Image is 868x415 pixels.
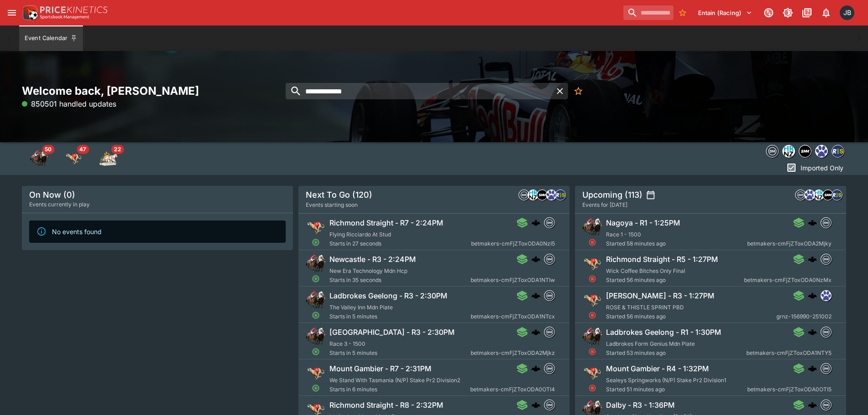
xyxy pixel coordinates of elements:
[531,218,540,227] img: logo-cerberus.svg
[821,364,831,374] img: betmakers.png
[329,385,470,394] span: Starts in 6 minutes
[606,267,685,274] span: Wick Coffee Bitches Only Final
[646,190,655,200] button: settings
[329,348,471,358] span: Starts in 5 minutes
[808,255,817,264] img: logo-cerberus.svg
[606,312,776,321] span: Started 56 minutes ago
[546,190,557,200] div: grnz
[544,218,555,228] img: betmakers.png
[822,190,833,200] div: samemeetingmulti
[570,83,586,99] button: No Bookmarks
[544,291,555,301] img: betmakers.png
[832,145,844,157] img: racingandsports.jpeg
[808,255,817,264] div: cerberus
[795,190,806,200] div: betmakers
[783,145,795,157] img: hrnz.png
[329,276,471,285] span: Starts in 35 seconds
[808,218,817,227] div: cerberus
[22,98,116,109] p: 850501 handled updates
[537,190,547,200] img: samemeetingmulti.png
[20,4,38,22] img: PriceKinetics Logo
[544,364,555,374] img: betmakers.png
[65,149,83,168] img: greyhound_racing
[531,291,540,300] img: logo-cerberus.svg
[306,217,326,237] img: greyhound_racing.png
[782,145,795,158] div: hrnz
[531,218,540,227] div: cerberus
[606,291,714,301] h6: [PERSON_NAME] - R3 - 1:27PM
[329,328,455,337] h6: [GEOGRAPHIC_DATA] - R3 - 2:30PM
[544,327,555,337] img: betmakers.png
[747,385,832,394] span: betmakers-cmFjZToxODA0OTI5
[606,276,744,285] span: Started 56 minutes ago
[312,238,320,246] svg: Open
[306,327,326,347] img: horse_racing.png
[808,291,817,300] img: logo-cerberus.svg
[606,400,675,410] h6: Dalby - R3 - 1:36PM
[606,364,709,374] h6: Mount Gambier - R4 - 1:32PM
[544,363,555,374] div: betmakers
[329,291,447,301] h6: Ladbrokes Geelong - R3 - 2:30PM
[544,400,555,410] div: betmakers
[546,190,556,200] img: grnz.png
[528,190,539,200] div: hrnz
[329,255,416,264] h6: Newcastle - R3 - 2:24PM
[808,328,817,337] img: logo-cerberus.svg
[808,291,817,300] div: cerberus
[582,254,602,274] img: greyhound_racing.png
[804,190,815,200] div: grnz
[776,312,832,321] span: grnz-156990-251002
[588,275,596,283] svg: Closed
[555,190,566,200] div: racingandsports
[588,348,596,356] svg: Closed
[840,5,854,20] div: Josh Brown
[821,217,832,228] div: betmakers
[821,254,832,265] div: betmakers
[544,290,555,301] div: betmakers
[623,5,673,20] input: search
[4,5,20,21] button: open drawer
[42,145,54,154] span: 50
[588,238,596,246] svg: Closed
[821,363,832,374] div: betmakers
[582,217,602,237] img: horse_racing.png
[582,190,642,200] h5: Upcoming (113)
[306,290,326,310] img: horse_racing.png
[329,377,460,384] span: We Stand With Tasmania (N/P) Stake Pr2 Division2
[766,145,778,157] img: betmakers.png
[823,190,833,200] img: samemeetingmulti.png
[470,385,555,394] span: betmakers-cmFjZToxODA0OTI4
[329,231,391,238] span: Flying Ricciardo At Stud
[582,290,602,310] img: greyhound_racing.png
[813,190,824,200] div: hrnz
[40,15,89,19] img: Sportsbook Management
[329,304,393,311] span: The Valley Inn Mdn Plate
[22,84,293,98] h2: Welcome back, [PERSON_NAME]
[329,400,443,410] h6: Richmond Straight - R8 - 2:32PM
[815,145,828,158] div: grnz
[528,190,538,200] img: hrnz.png
[760,5,777,21] button: Connected to PK
[606,377,726,384] span: Sealeys Springworks (N/P) Stake Pr2 Division1
[555,190,565,200] img: racingandsports.jpeg
[821,290,832,301] div: grnz
[30,149,48,168] img: horse_racing
[544,327,555,338] div: betmakers
[471,312,555,321] span: betmakers-cmFjZToxODA1NTcx
[821,291,831,301] img: grnz.png
[808,364,817,373] div: cerberus
[606,348,746,358] span: Started 53 minutes ago
[329,218,443,228] h6: Richmond Straight - R7 - 2:24PM
[531,255,540,264] img: logo-cerberus.svg
[808,218,817,227] img: logo-cerberus.svg
[471,276,555,285] span: betmakers-cmFjZToxODA1NTIw
[808,400,817,410] div: cerberus
[77,145,89,154] span: 47
[821,400,832,410] div: betmakers
[799,145,811,157] img: samemeetingmulti.png
[29,200,90,209] span: Events currently in play
[306,254,326,274] img: horse_racing.png
[747,239,832,248] span: betmakers-cmFjZToxODA2Mjky
[582,200,627,210] span: Events for [DATE]
[531,328,540,337] img: logo-cerberus.svg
